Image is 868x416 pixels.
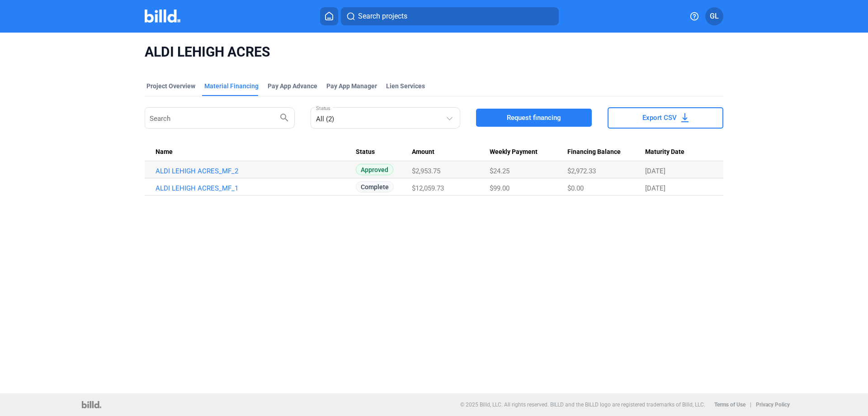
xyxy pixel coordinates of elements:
[645,167,665,175] span: [DATE]
[386,81,425,91] div: Lien Services
[490,167,509,175] span: $24.25
[326,81,377,91] span: Pay App Manager
[412,184,444,192] span: $12,059.73
[756,402,790,408] b: Privacy Policy
[82,401,101,408] img: logo
[356,148,412,156] div: Status
[204,81,259,91] div: Material Financing
[356,164,393,175] span: Approved
[460,402,705,408] p: © 2025 Billd, LLC. All rights reserved. BILLD and the BILLD logo are registered trademarks of Bil...
[316,115,334,123] mat-select-trigger: All (2)
[146,81,195,91] div: Project Overview
[645,148,712,156] div: Maturity Date
[356,181,394,192] span: Complete
[490,148,567,156] div: Weekly Payment
[608,107,723,129] button: Export CSV
[490,184,509,192] span: $99.00
[490,148,538,156] span: Weekly Payment
[710,11,719,22] span: GL
[507,113,561,122] span: Request financing
[279,112,290,123] mat-icon: search
[714,402,745,408] b: Terms of Use
[567,167,596,175] span: $2,972.33
[412,167,440,175] span: $2,953.75
[750,402,751,408] p: |
[268,81,317,91] div: Pay App Advance
[412,148,434,156] span: Amount
[145,10,180,23] img: Billd Company Logo
[156,148,356,156] div: Name
[156,148,173,156] span: Name
[567,148,621,156] span: Financing Balance
[156,167,356,175] a: ALDI LEHIGH ACRES_MF_2
[476,109,592,127] button: Request financing
[567,184,584,192] span: $0.00
[705,7,723,25] button: GL
[645,148,684,156] span: Maturity Date
[356,148,375,156] span: Status
[412,148,489,156] div: Amount
[145,43,723,61] span: ALDI LEHIGH ACRES
[567,148,645,156] div: Financing Balance
[358,11,407,22] span: Search projects
[156,184,356,192] a: ALDI LEHIGH ACRES_MF_1
[341,7,559,25] button: Search projects
[645,184,665,192] span: [DATE]
[642,113,677,122] span: Export CSV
